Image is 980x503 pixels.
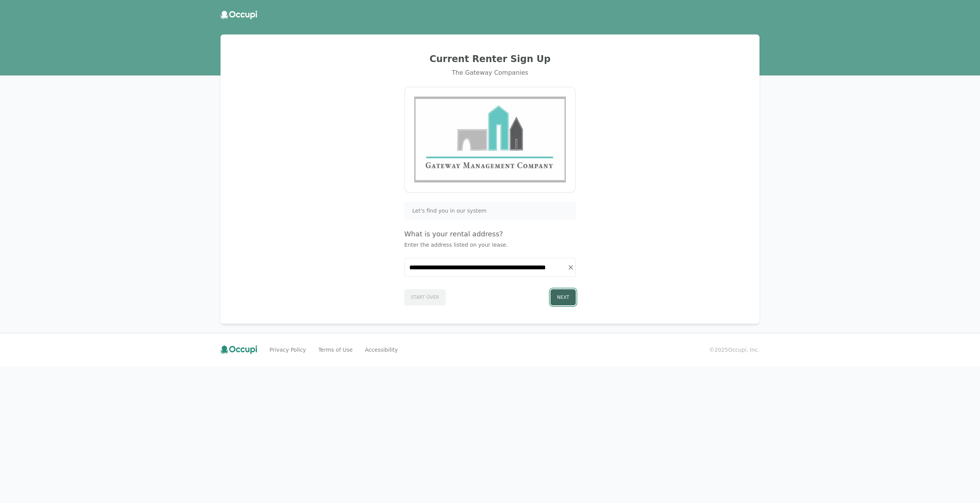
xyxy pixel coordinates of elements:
button: Next [550,289,576,305]
p: Enter the address listed on your lease. [404,241,576,249]
a: Accessibility [365,346,398,354]
h2: Current Renter Sign Up [230,53,750,65]
h4: What is your rental address? [404,229,576,239]
a: Terms of Use [318,346,353,354]
small: © 2025 Occupi, Inc. [709,346,759,354]
a: Privacy Policy [269,346,306,354]
img: Gateway Management [414,97,566,183]
input: Start typing... [405,258,575,277]
button: Clear [565,262,576,273]
div: The Gateway Companies [230,68,750,77]
span: Let's find you in our system [412,207,487,215]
